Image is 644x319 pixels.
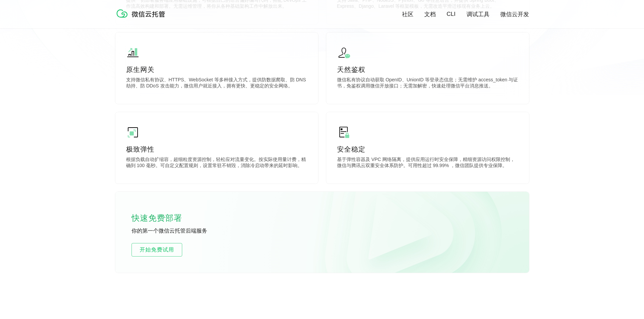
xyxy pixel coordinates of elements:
p: 极致弹性 [126,144,307,154]
p: 快速免费部署 [132,211,199,225]
p: 根据负载自动扩缩容，超细粒度资源控制，轻松应对流量变化。按实际使用量计费，精确到 100 毫秒。可自定义配置规则，设置常驻不销毁，消除冷启动带来的延时影响。 [126,157,307,170]
a: 社区 [402,10,413,18]
a: 微信云开发 [500,10,529,18]
a: 微信云托管 [115,16,169,21]
p: 基于弹性容器及 VPC 网络隔离，提供应用运行时安全保障，精细资源访问权限控制，微信与腾讯云双重安全体系防护。可用性超过 99.99% ，微信团队提供专业保障。 [337,157,518,170]
img: 微信云托管 [115,7,169,20]
p: 原生网关 [126,65,307,74]
p: 支持微信私有协议、HTTPS、WebSocket 等多种接入方式，提供防数据爬取、防 DNS 劫持、防 DDoS 攻击能力，微信用户就近接入，拥有更快、更稳定的安全网络。 [126,77,307,90]
p: 微信私有协议自动获取 OpenID、UnionID 等登录态信息；无需维护 access_token 与证书，免鉴权调用微信开放接口；无需加解密，快速处理微信平台消息推送。 [337,77,518,90]
a: 文档 [424,10,436,18]
span: 开始免费试用 [132,246,182,254]
a: CLI [447,11,455,18]
p: 天然鉴权 [337,65,518,74]
p: 你的第一个微信云托管后端服务 [132,228,233,235]
p: 安全稳定 [337,144,518,154]
a: 调试工具 [467,10,490,18]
